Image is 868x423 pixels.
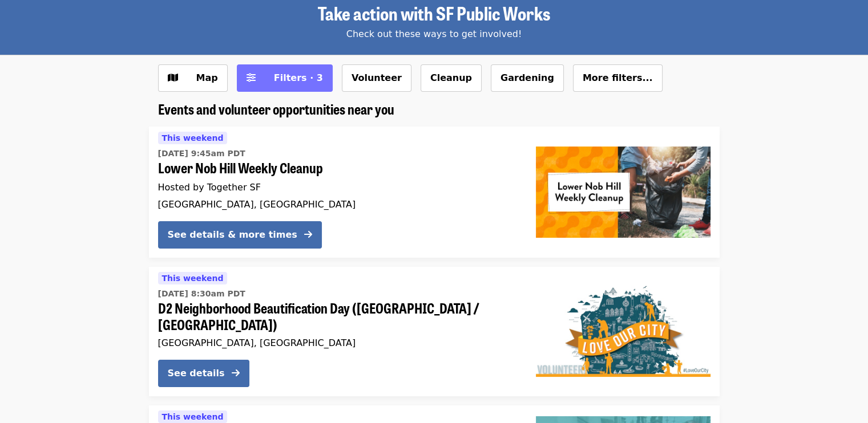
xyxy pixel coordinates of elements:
[536,147,710,238] img: Lower Nob Hill Weekly Cleanup organized by Together SF
[162,412,224,421] span: This weekend
[536,286,710,377] img: D2 Neighborhood Beautification Day (Russian Hill / Fillmore) organized by SF Public Works
[149,267,720,396] a: See details for "D2 Neighborhood Beautification Day (Russian Hill / Fillmore)"
[158,300,518,333] span: D2 Neighborhood Beautification Day ([GEOGRAPHIC_DATA] / [GEOGRAPHIC_DATA])
[491,64,564,92] button: Gardening
[149,127,720,258] a: See details for "Lower Nob Hill Weekly Cleanup"
[162,133,224,143] span: This weekend
[158,221,322,249] button: See details & more times
[158,160,518,176] span: Lower Nob Hill Weekly Cleanup
[232,368,240,379] i: arrow-right icon
[247,72,256,83] i: sliders-h icon
[158,27,710,41] div: Check out these ways to get involved!
[158,64,228,92] button: Show map view
[342,64,411,92] button: Volunteer
[421,64,482,92] button: Cleanup
[158,182,261,193] span: Hosted by Together SF
[573,64,663,92] button: More filters...
[158,288,245,300] time: [DATE] 8:30am PDT
[168,228,297,242] div: See details & more times
[196,72,218,83] span: Map
[158,360,249,387] button: See details
[162,274,224,283] span: This weekend
[583,72,653,83] span: More filters...
[158,99,394,119] span: Events and volunteer opportunities near you
[158,148,245,160] time: [DATE] 9:45am PDT
[274,72,323,83] span: Filters · 3
[304,229,312,240] i: arrow-right icon
[168,72,178,83] i: map icon
[168,367,225,380] div: See details
[158,199,518,210] div: [GEOGRAPHIC_DATA], [GEOGRAPHIC_DATA]
[158,337,518,348] div: [GEOGRAPHIC_DATA], [GEOGRAPHIC_DATA]
[237,64,333,92] button: Filters (3 selected)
